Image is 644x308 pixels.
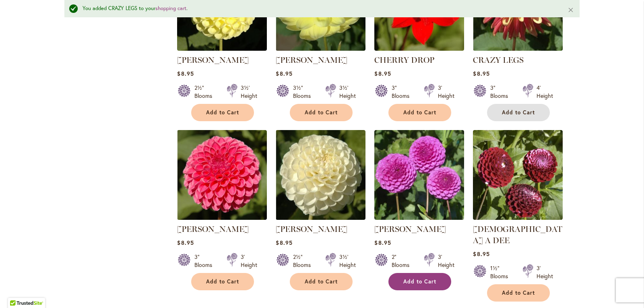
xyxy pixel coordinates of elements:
[473,224,562,245] a: [DEMOGRAPHIC_DATA] A DEE
[177,239,194,246] span: $8.95
[177,55,249,65] a: [PERSON_NAME]
[403,109,436,116] span: Add to Cart
[502,289,535,296] span: Add to Cart
[502,109,535,116] span: Add to Cart
[537,84,553,100] div: 4' Height
[473,70,489,77] span: $8.95
[276,45,365,52] a: PEGGY JEAN
[206,278,239,285] span: Add to Cart
[241,84,257,100] div: 3½' Height
[276,224,347,234] a: [PERSON_NAME]
[537,264,553,280] div: 3' Height
[438,84,454,100] div: 3' Height
[206,109,239,116] span: Add to Cart
[276,130,365,220] img: WHITE NETTIE
[490,264,513,280] div: 1½" Blooms
[473,250,489,258] span: $8.95
[473,130,563,220] img: CHICK A DEE
[487,284,550,302] button: Add to Cart
[177,70,194,77] span: $8.95
[339,84,356,100] div: 3½' Height
[388,104,451,121] button: Add to Cart
[194,253,217,269] div: 3" Blooms
[473,214,563,221] a: CHICK A DEE
[241,253,257,269] div: 3' Height
[155,5,186,12] a: shopping cart
[290,273,353,290] button: Add to Cart
[374,45,464,52] a: CHERRY DROP
[374,70,391,77] span: $8.95
[6,279,29,302] iframe: Launch Accessibility Center
[83,5,555,12] div: You added CRAZY LEGS to your .
[276,70,292,77] span: $8.95
[473,55,524,65] a: CRAZY LEGS
[374,214,464,221] a: MARY MUNNS
[473,45,563,52] a: CRAZY LEGS
[438,253,454,269] div: 3' Height
[490,84,513,100] div: 3" Blooms
[177,130,267,220] img: REBECCA LYNN
[194,84,217,100] div: 2½" Blooms
[276,55,347,65] a: [PERSON_NAME]
[305,278,338,285] span: Add to Cart
[191,104,254,121] button: Add to Cart
[339,253,356,269] div: 3½' Height
[403,278,436,285] span: Add to Cart
[276,239,292,246] span: $8.95
[191,273,254,290] button: Add to Cart
[487,104,550,121] button: Add to Cart
[276,214,365,221] a: WHITE NETTIE
[177,214,267,221] a: REBECCA LYNN
[177,224,249,234] a: [PERSON_NAME]
[305,109,338,116] span: Add to Cart
[388,273,451,290] button: Add to Cart
[374,55,434,65] a: CHERRY DROP
[374,239,391,246] span: $8.95
[374,224,446,234] a: [PERSON_NAME]
[374,130,464,220] img: MARY MUNNS
[392,253,414,269] div: 2" Blooms
[290,104,353,121] button: Add to Cart
[293,84,316,100] div: 3½" Blooms
[293,253,316,269] div: 2½" Blooms
[177,45,267,52] a: NETTIE
[392,84,414,100] div: 3" Blooms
